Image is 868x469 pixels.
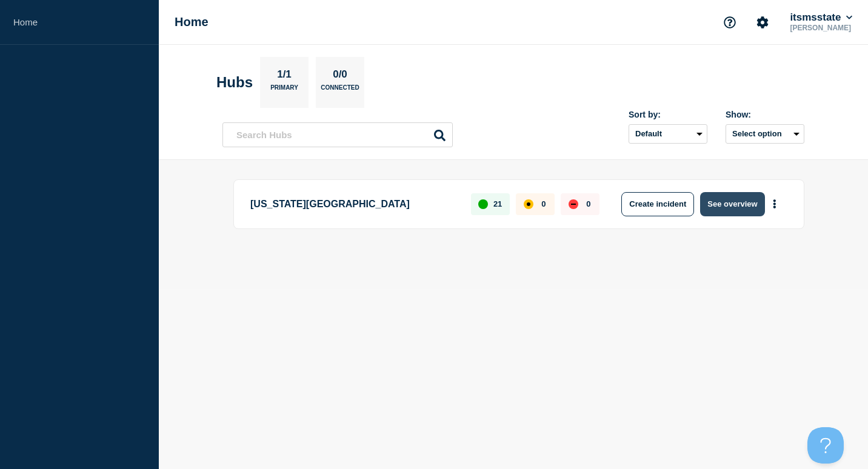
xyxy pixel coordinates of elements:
[273,68,296,84] p: 1/1
[270,84,298,97] p: Primary
[493,199,502,208] p: 21
[700,192,764,216] button: See overview
[750,10,775,35] button: Account settings
[321,84,359,97] p: Connected
[216,74,253,91] h2: Hubs
[329,68,352,84] p: 0/0
[629,110,707,119] div: Sort by:
[621,192,694,216] button: Create incident
[717,10,743,35] button: Support
[478,199,488,209] div: up
[807,427,844,464] iframe: Help Scout Beacon - Open
[569,199,578,209] div: down
[726,124,804,144] button: Select option
[629,124,707,144] select: Sort by
[787,24,855,32] p: [PERSON_NAME]
[250,192,457,216] p: [US_STATE][GEOGRAPHIC_DATA]
[541,199,546,208] p: 0
[787,12,855,24] button: itsmsstate
[767,193,783,215] button: More actions
[222,122,453,147] input: Search Hubs
[726,110,804,119] div: Show:
[524,199,533,209] div: affected
[175,15,209,29] h1: Home
[586,199,590,208] p: 0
